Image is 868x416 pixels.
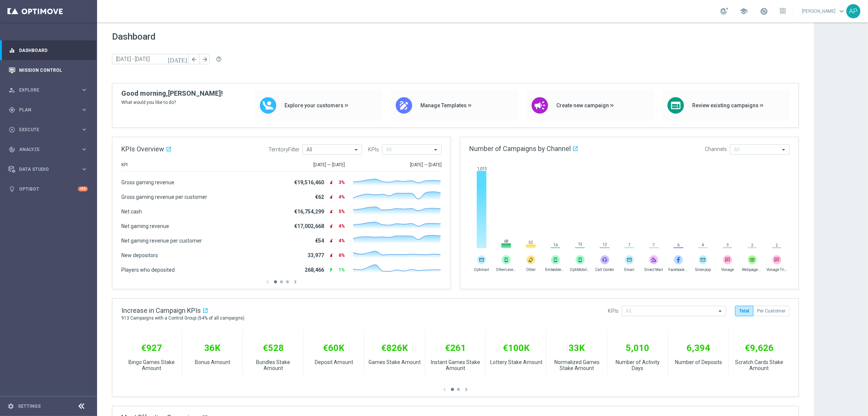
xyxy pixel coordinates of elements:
span: Explore [19,88,81,92]
a: Settings [18,404,41,409]
div: Analyze [9,146,81,153]
div: Execute [9,126,81,133]
div: Mission Control [9,60,88,80]
span: Data Studio [19,167,81,172]
button: equalizer Dashboard [8,47,88,53]
div: Plan [9,107,81,113]
span: Analyze [19,147,81,152]
a: [PERSON_NAME]keyboard_arrow_down [801,6,846,17]
a: Mission Control [19,60,88,80]
div: Explore [9,87,81,93]
div: Optibot [9,179,88,199]
div: Data Studio [9,166,81,173]
button: play_circle_outline Execute keyboard_arrow_right [8,127,88,133]
button: track_changes Analyze keyboard_arrow_right [8,147,88,152]
div: AP [846,4,861,18]
a: Optibot [19,179,78,199]
div: +10 [78,187,88,191]
i: settings [7,403,14,410]
i: keyboard_arrow_right [81,146,88,153]
span: Execute [19,127,81,132]
i: keyboard_arrow_right [81,166,88,173]
span: Plan [19,108,81,112]
span: school [740,7,748,15]
a: Dashboard [19,40,88,60]
i: lightbulb [9,186,15,192]
button: Data Studio keyboard_arrow_right [8,166,88,172]
button: lightbulb Optibot +10 [8,186,88,192]
span: keyboard_arrow_down [837,7,846,15]
i: person_search [9,87,15,93]
i: play_circle_outline [9,126,15,133]
button: gps_fixed Plan keyboard_arrow_right [8,107,88,113]
div: Dashboard [9,40,88,60]
i: gps_fixed [9,107,15,113]
button: person_search Explore keyboard_arrow_right [8,87,88,93]
i: keyboard_arrow_right [81,126,88,133]
i: equalizer [9,47,15,54]
i: keyboard_arrow_right [81,106,88,113]
button: Mission Control [8,67,88,73]
i: keyboard_arrow_right [81,86,88,93]
i: track_changes [9,146,15,153]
